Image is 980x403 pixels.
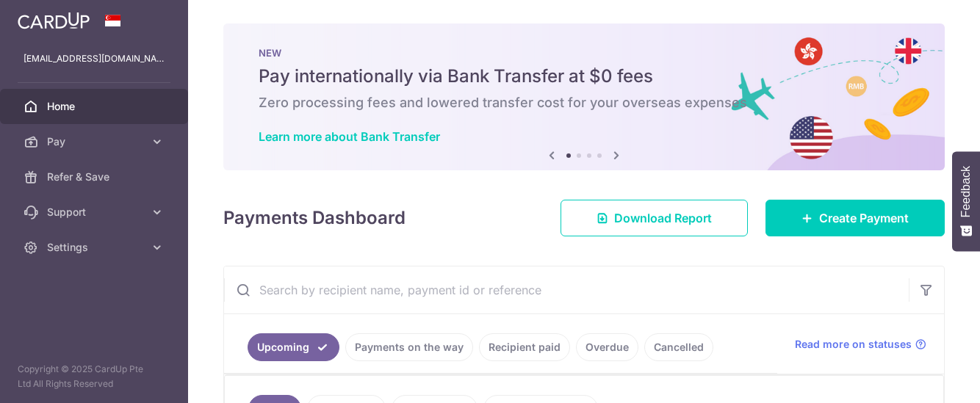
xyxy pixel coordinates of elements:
[259,94,909,112] h6: Zero processing fees and lowered transfer cost for your overseas expenses
[47,99,144,114] span: Home
[795,337,926,352] a: Read more on statuses
[47,134,144,149] span: Pay
[614,209,712,227] span: Download Report
[224,266,909,313] input: Search by recipient name, payment id or reference
[47,205,144,219] span: Support
[576,333,638,361] a: Overdue
[644,333,713,361] a: Cancelled
[24,51,165,66] p: [EMAIL_ADDRESS][DOMAIN_NAME]
[259,47,909,59] p: NEW
[479,333,570,361] a: Recipient paid
[959,166,973,217] span: Feedback
[248,333,339,361] a: Upcoming
[223,23,945,170] img: Bank transfer banner
[765,200,945,236] a: Create Payment
[795,337,912,352] span: Read more on statuses
[259,129,440,144] a: Learn more about Bank Transfer
[819,209,909,227] span: Create Payment
[47,240,144,255] span: Settings
[345,333,473,361] a: Payments on the way
[223,205,406,231] h4: Payments Dashboard
[952,151,980,251] button: Feedback - Show survey
[561,200,748,236] a: Download Report
[18,12,90,29] img: CardUp
[47,170,144,184] span: Refer & Save
[259,65,909,88] h5: Pay internationally via Bank Transfer at $0 fees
